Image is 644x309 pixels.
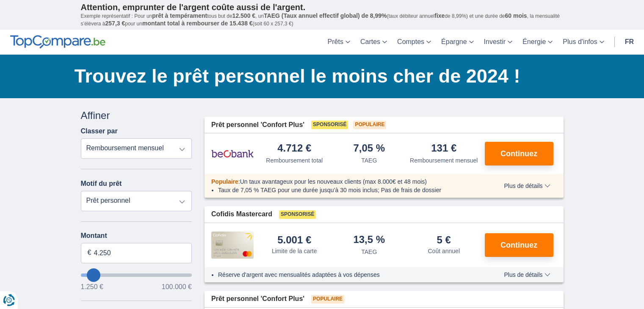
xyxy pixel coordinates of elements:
[211,232,254,259] img: pret personnel Cofidis CC
[81,12,564,28] p: Exemple représentatif : Pour un tous but de , un (taux débiteur annuel de 8,99%) et une durée de ...
[437,235,451,245] div: 5 €
[218,270,479,279] li: Réserve d'argent avec mensualités adaptées à vos dépenses
[504,272,550,278] span: Plus de détails
[620,30,639,55] a: fr
[436,30,479,55] a: Épargne
[355,30,392,55] a: Cartes
[81,108,192,123] div: Affiner
[105,20,125,27] span: 257,3 €
[353,121,386,129] span: Populaire
[323,30,355,55] a: Prêts
[479,30,518,55] a: Investir
[504,183,550,189] span: Plus de détails
[277,143,311,154] div: 4.712 €
[517,30,558,55] a: Énergie
[558,30,609,55] a: Plus d'infos
[10,35,105,49] img: TopCompare
[500,241,537,249] span: Continuez
[485,233,553,257] button: Continuez
[264,12,387,19] span: TAEG (Taux annuel effectif global) de 8,99%
[279,210,316,219] span: Sponsorisé
[162,284,192,290] span: 100.000 €
[211,178,238,185] span: Populaire
[361,248,377,256] div: TAEG
[505,12,527,19] span: 60 mois
[498,182,556,189] button: Plus de détails
[81,284,103,290] span: 1.250 €
[205,177,486,186] div: :
[81,127,118,135] label: Classer par
[81,232,192,240] label: Montant
[211,294,304,304] span: Prêt personnel 'Confort Plus'
[81,2,564,12] p: Attention, emprunter de l'argent coûte aussi de l'argent.
[500,150,537,157] span: Continuez
[75,63,564,89] h1: Trouvez le prêt personnel le moins cher de 2024 !
[311,121,348,129] span: Sponsorisé
[211,120,304,130] span: Prêt personnel 'Confort Plus'
[353,235,385,246] div: 13,5 %
[277,235,311,245] div: 5.001 €
[232,12,256,19] span: 12.500 €
[266,156,323,165] div: Remboursement total
[142,20,253,27] span: montant total à rembourser de 15.438 €
[434,12,445,19] span: fixe
[152,12,207,19] span: prêt à tempérament
[240,178,427,185] span: Un taux avantageux pour les nouveaux clients (max 8.000€ et 48 mois)
[361,156,377,165] div: TAEG
[428,247,460,255] div: Coût annuel
[81,180,122,188] label: Motif du prêt
[392,30,436,55] a: Comptes
[211,210,272,219] span: Cofidis Mastercard
[485,142,553,166] button: Continuez
[218,186,479,194] li: Taux de 7,05 % TAEG pour une durée jusqu’à 30 mois inclus; Pas de frais de dossier
[498,271,556,278] button: Plus de détails
[81,273,192,277] input: wantToBorrow
[272,247,317,255] div: Limite de la carte
[311,295,344,303] span: Populaire
[410,156,478,165] div: Remboursement mensuel
[431,143,456,154] div: 131 €
[88,248,91,258] span: €
[211,143,254,164] img: pret personnel Beobank
[353,143,385,154] div: 7,05 %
